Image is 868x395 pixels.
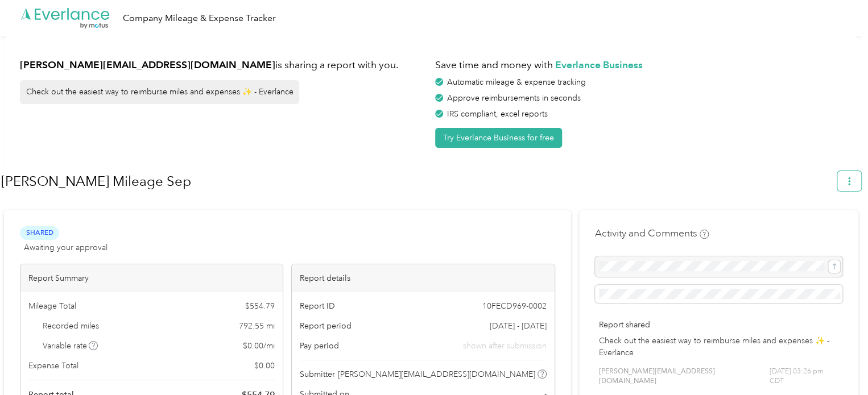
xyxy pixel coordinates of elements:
span: 10FECD969-0002 [482,300,547,312]
span: $ 0.00 / mi [243,340,275,352]
span: Awaiting your approval [24,242,108,253]
span: Report ID [300,300,335,312]
span: $ 554.79 [245,300,275,312]
strong: Everlance Business [555,59,643,70]
h1: is sharing a report with you. [20,58,427,72]
span: shown after submission [463,340,547,352]
span: Pay period [300,340,339,352]
span: Mileage Total [28,300,76,312]
span: Recorded miles [43,320,99,332]
button: Try Everlance Business for free [435,128,562,148]
h4: Activity and Comments [595,226,709,240]
div: Report Summary [20,264,283,292]
span: IRS compliant, excel reports [447,109,548,119]
span: [DATE] - [DATE] [490,320,547,332]
span: [DATE] 03:26 pm CDT [770,367,838,386]
h1: Sarah Smith Mileage Sep [1,168,829,195]
span: Automatic mileage & expense tracking [447,77,586,87]
div: Check out the easiest way to reimburse miles and expenses ✨ - Everlance [20,80,299,104]
span: Report period [300,320,352,332]
span: [PERSON_NAME][EMAIL_ADDRESS][DOMAIN_NAME] [599,367,770,386]
span: Submitter [300,368,335,380]
div: Company Mileage & Expense Tracker [123,11,276,26]
span: 792.55 mi [239,320,275,332]
span: [PERSON_NAME][EMAIL_ADDRESS][DOMAIN_NAME] [338,368,535,380]
span: Expense Total [28,360,78,372]
span: Shared [20,226,59,239]
span: $ 0.00 [254,360,275,372]
p: Check out the easiest way to reimburse miles and expenses ✨ - Everlance [599,335,838,359]
h1: Save time and money with [435,58,842,72]
p: Report shared [599,319,838,331]
strong: [PERSON_NAME][EMAIL_ADDRESS][DOMAIN_NAME] [20,59,275,70]
div: Report details [292,264,554,292]
span: Approve reimbursements in seconds [447,93,581,103]
span: Variable rate [43,340,98,352]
